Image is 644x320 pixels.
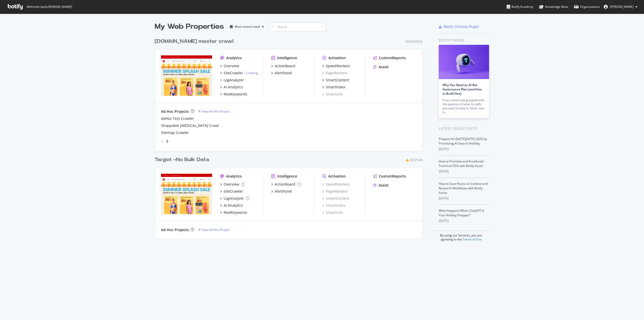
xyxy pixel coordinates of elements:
[322,92,343,97] a: SmartLink
[161,123,219,128] a: Shoppable [MEDICAL_DATA] Crawl
[161,227,189,232] div: Ad-Hoc Projects
[202,228,230,232] div: New Ad-Hoc Project
[220,70,258,76] a: SiteCrawler- Crawling
[224,182,239,187] div: Overview
[220,85,243,90] a: AI Analytics
[198,228,230,232] a: New Ad-Hoc Project
[224,63,239,68] div: Overview
[322,196,349,201] a: SmartContent
[379,183,389,188] div: Assist
[439,159,484,168] a: How to Prioritize and Accelerate Technical SEO with Botify Assist
[326,63,350,68] div: SpeedWorkers
[220,78,244,83] a: LogAnalyzer
[326,78,349,83] div: SmartContent
[275,70,292,76] div: AlertPanel
[226,174,242,179] div: Analytics
[574,4,600,9] div: Organizations
[326,85,345,90] div: SmartIndex
[155,22,224,32] div: My Web Properties
[246,71,258,75] a: Crawling
[439,182,488,195] a: How to Save Hours on Content and Research Workflows with Botify Assist
[328,174,346,179] div: Activation
[271,63,295,68] a: ActionBoard
[439,147,489,151] div: [DATE]
[275,182,295,187] div: ActionBoard
[322,78,349,83] a: SmartContent
[439,45,489,79] img: Why You Need an AI Bot Governance Plan (and How to Build One)
[220,210,247,215] a: RealKeywords
[439,24,479,29] a: Botify Chrome Plugin
[155,156,211,163] a: Target -No Bulk Data
[270,22,325,31] input: Search
[439,208,484,217] a: What Happens When ChatGPT Is Your Holiday Shopper?
[275,63,295,68] div: ActionBoard
[161,109,189,114] div: Ad-Hoc Projects
[166,139,169,144] div: angle-right
[224,70,243,76] div: SiteCrawler
[539,4,568,9] div: Knowledge Base
[220,203,243,208] a: AI Analytics
[228,23,266,31] button: Most recent crawl
[220,182,245,187] a: Overview
[161,116,194,121] a: AdHoc Test Crawler
[155,38,235,45] a: [DOMAIN_NAME] master crawl
[26,5,72,9] span: Welcome back, [PERSON_NAME] !
[226,55,242,60] div: Analytics
[322,70,348,76] div: PageWorkers
[224,189,243,194] div: SiteCrawler
[224,210,247,215] div: RealKeywords
[155,156,209,163] div: Target -No Bulk Data
[379,64,389,69] div: Assist
[155,32,427,238] div: grid
[610,5,633,9] span: Eric Cason
[600,3,641,11] button: [PERSON_NAME]
[439,169,489,174] div: [DATE]
[373,55,406,60] a: CustomReports
[439,196,489,201] div: [DATE]
[373,183,389,188] a: Assist
[277,55,297,60] div: Intelligence
[271,182,301,187] a: ActionBoard
[277,174,297,179] div: Intelligence
[442,98,485,114] div: If you haven’t yet grappled with the question of what AI traffic you want to keep or block, now is…
[432,231,489,241] div: By using our Services, you are agreeing to the
[507,4,533,9] div: Botify Academy
[463,237,481,241] a: Terms of Use
[439,126,489,131] div: Latest Blog Posts
[406,40,423,44] div: Enterprise
[220,92,247,97] a: RealKeywords
[224,203,243,208] div: AI Analytics
[220,63,239,68] a: Overview
[322,189,348,194] div: PageWorkers
[322,203,345,208] a: SmartIndex
[161,130,189,135] a: Sitemap Crawler
[224,196,244,201] div: LogAnalyzer
[439,137,487,146] a: Prepare for [DATE][DATE] 2025 by Prioritizing AI Search Visibility
[161,174,212,215] img: targetsecondary.com
[373,64,389,69] a: Assist
[328,55,346,60] div: Activation
[322,63,350,68] a: SpeedWorkers
[322,182,350,187] a: SpeedWorkers
[410,158,423,162] div: No Plan
[271,189,292,194] a: AlertPanel
[224,92,247,97] div: RealKeywords
[322,85,345,90] a: SmartIndex
[439,219,489,223] div: [DATE]
[379,55,406,60] div: CustomReports
[379,174,406,179] div: CustomReports
[224,78,244,83] div: LogAnalyzer
[444,24,479,29] div: Botify Chrome Plugin
[271,70,292,76] a: AlertPanel
[161,55,212,96] img: www.target.com
[155,38,233,45] div: [DOMAIN_NAME] master crawl
[244,71,258,75] div: -
[322,210,343,215] div: SmartLink
[202,109,230,114] div: New Ad-Hoc Project
[220,189,243,194] a: SiteCrawler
